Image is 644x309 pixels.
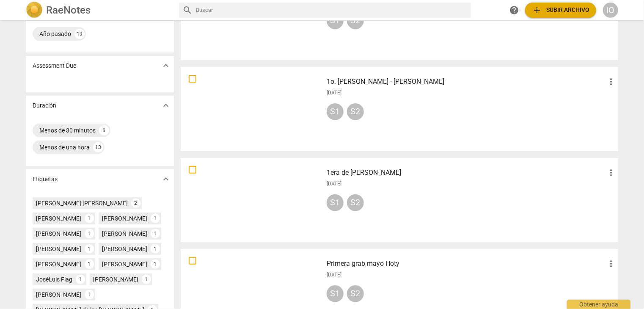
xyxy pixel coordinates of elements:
[347,194,364,211] div: S2
[160,173,172,185] button: Mostrar más
[99,125,109,135] div: 6
[532,5,589,15] span: Subir archivo
[182,5,193,15] span: search
[102,245,147,253] div: [PERSON_NAME]
[93,142,103,152] div: 13
[327,103,344,120] div: S1
[606,168,616,178] span: more_vert
[46,4,91,16] h2: RaeNotes
[567,300,630,309] div: Obtener ayuda
[603,3,618,18] button: IO
[160,59,172,72] button: Mostrar más
[196,3,468,17] input: Buscar
[76,275,85,284] div: 1
[36,199,128,207] div: [PERSON_NAME] [PERSON_NAME]
[33,175,58,184] p: Etiquetas
[506,3,522,18] a: Obtener ayuda
[142,275,151,284] div: 1
[532,5,542,15] span: add
[36,245,81,253] div: [PERSON_NAME]
[184,70,615,148] a: 1o. [PERSON_NAME] - [PERSON_NAME][DATE]S1S2
[606,259,616,269] span: more_vert
[184,161,615,239] a: 1era de [PERSON_NAME][DATE]S1S2
[327,194,344,211] div: S1
[36,260,81,268] div: [PERSON_NAME]
[161,174,171,184] span: expand_more
[327,259,606,269] h3: Primera grab mayo Hoty
[161,61,171,71] span: expand_more
[26,2,172,19] a: LogoRaeNotes
[74,29,85,39] div: 19
[85,244,94,254] div: 1
[33,61,76,70] p: Assessment Due
[85,214,94,223] div: 1
[160,99,172,112] button: Mostrar más
[36,214,81,223] div: [PERSON_NAME]
[327,180,341,188] span: [DATE]
[39,143,90,152] div: Menos de una hora
[161,100,171,110] span: expand_more
[327,285,344,302] div: S1
[39,30,71,38] div: Año pasado
[327,168,606,178] h3: 1era de Mayo Isa Olid
[85,259,94,269] div: 1
[36,229,81,238] div: [PERSON_NAME]
[151,259,160,269] div: 1
[131,199,140,208] div: 2
[93,275,138,284] div: [PERSON_NAME]
[327,89,341,97] span: [DATE]
[327,271,341,279] span: [DATE]
[85,229,94,238] div: 1
[36,275,72,284] div: JoséLuis Flag
[606,77,616,87] span: more_vert
[151,244,160,254] div: 1
[26,2,43,19] img: Logo
[151,214,160,223] div: 1
[102,229,147,238] div: [PERSON_NAME]
[525,3,596,18] button: Subir
[347,103,364,120] div: S2
[36,290,81,299] div: [PERSON_NAME]
[327,77,606,87] h3: 1o. de mayo - Claudia Ramirez
[102,260,147,268] div: [PERSON_NAME]
[102,214,147,223] div: [PERSON_NAME]
[33,101,56,110] p: Duración
[85,290,94,299] div: 1
[39,126,96,135] div: Menos de 30 minutos
[151,229,160,238] div: 1
[509,5,519,15] span: help
[347,285,364,302] div: S2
